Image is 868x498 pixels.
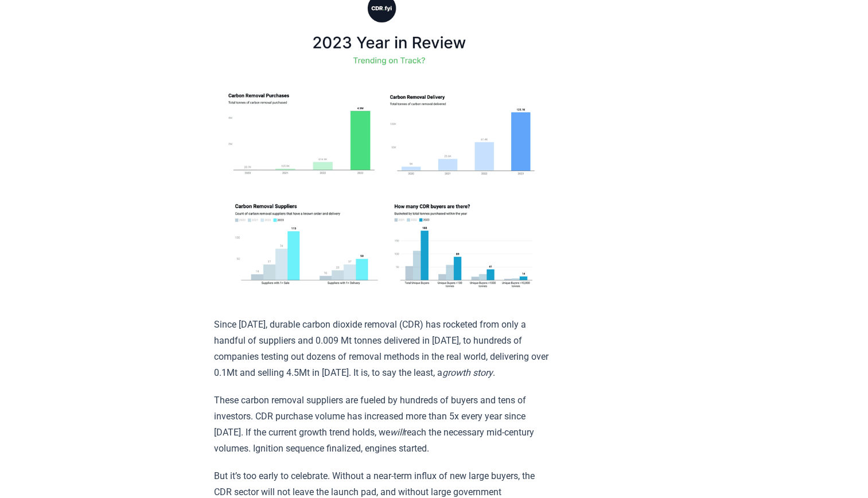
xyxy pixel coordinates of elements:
[390,427,404,438] em: will
[214,317,550,381] p: Since [DATE], durable carbon dioxide removal (CDR) has rocketed from only a handful of suppliers ...
[442,367,493,378] em: growth story
[214,392,550,457] p: These carbon removal suppliers are fueled by hundreds of buyers and tens of investors. CDR purcha...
